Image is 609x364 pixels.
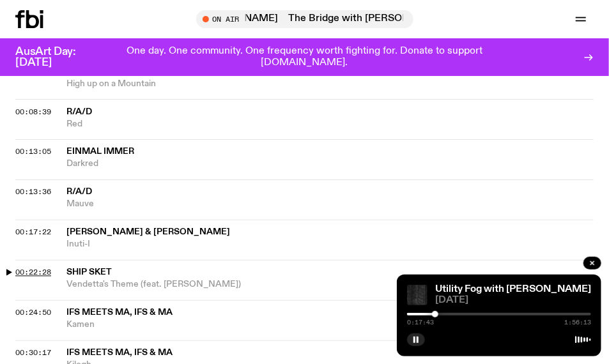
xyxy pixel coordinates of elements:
[66,279,594,291] span: Vendetta's Theme (feat. [PERSON_NAME])
[66,349,173,358] span: IFS meets MA, IFS & MA
[66,239,594,251] span: Inuti-I
[66,268,112,277] span: Ship Sket
[15,350,51,357] button: 00:30:17
[196,10,413,28] button: On AirThe Bridge with [PERSON_NAME]The Bridge with [PERSON_NAME]
[15,47,97,68] h3: AusArt Day: [DATE]
[15,187,51,197] span: 00:13:36
[66,228,230,237] span: [PERSON_NAME] & [PERSON_NAME]
[66,308,173,317] span: IFS meets MA, IFS & MA
[15,149,51,156] button: 00:13:05
[15,268,51,278] span: 00:22:28
[435,296,591,305] span: [DATE]
[15,189,51,196] button: 00:13:36
[564,319,591,326] span: 1:56:13
[66,118,594,130] span: Red
[15,227,51,238] span: 00:17:22
[66,78,594,90] span: High up on a Mountain
[407,285,428,305] img: Cover of Giuseppe Ielasi's album "an insistence on material vol.2"
[15,147,51,157] span: 00:13:05
[66,199,594,211] span: Mauve
[15,229,51,236] button: 00:17:22
[435,284,591,294] a: Utility Fog with [PERSON_NAME]
[15,308,51,318] span: 00:24:50
[66,319,594,331] span: Kamen
[15,269,51,277] button: 00:22:28
[66,188,92,197] span: R/A/D
[15,107,51,117] span: 00:08:39
[15,109,51,116] button: 00:08:39
[66,148,134,156] span: Einmal Immer
[66,107,92,116] span: R/A/D
[15,348,51,358] span: 00:30:17
[407,319,434,326] span: 0:17:43
[66,158,594,171] span: Darkred
[107,46,502,68] p: One day. One community. One frequency worth fighting for. Donate to support [DOMAIN_NAME].
[15,310,51,317] button: 00:24:50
